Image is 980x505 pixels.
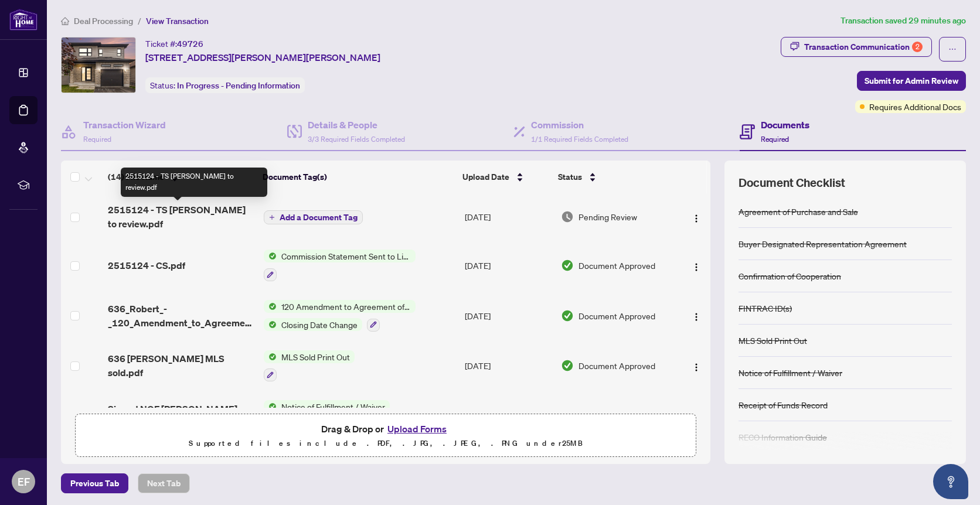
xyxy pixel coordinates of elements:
th: (14) File Name [103,161,258,193]
span: Upload Date [462,170,509,183]
img: Status Icon [264,350,277,363]
span: Commission Statement Sent to Listing Brokerage [277,250,416,262]
span: Signed NOF [PERSON_NAME] street.pdf [108,402,254,430]
img: logo [9,9,38,30]
span: Required [761,135,789,144]
button: Submit for Admin Review [857,71,966,91]
img: Logo [692,312,701,322]
div: Transaction Communication [804,37,923,56]
span: View Transaction [146,16,209,26]
button: Add a Document Tag [264,210,363,224]
span: MLS Sold Print Out [277,350,355,363]
img: Status Icon [264,318,277,331]
span: (14) File Name [108,170,164,183]
div: 2515124 - TS [PERSON_NAME] to review.pdf [121,168,267,197]
div: Agreement of Purchase and Sale [739,205,858,218]
span: home [61,17,69,25]
button: Logo [687,207,706,226]
td: [DATE] [460,391,556,441]
span: plus [269,214,275,220]
article: Transaction saved 29 minutes ago [841,14,966,28]
span: 1/1 Required Fields Completed [531,135,628,144]
div: Notice of Fulfillment / Waiver [739,366,842,379]
div: MLS Sold Print Out [739,334,807,347]
button: Upload Forms [384,421,450,436]
span: Closing Date Change [277,318,362,331]
span: EF [18,473,30,490]
button: Add a Document Tag [264,210,363,225]
button: Status IconNotice of Fulfillment / Waiver [264,400,390,432]
span: Requires Additional Docs [869,100,961,113]
img: Logo [692,363,701,372]
div: 2 [912,42,923,52]
td: [DATE] [460,291,556,341]
td: [DATE] [460,341,556,391]
span: Required [83,135,111,144]
span: Document Approved [579,259,655,272]
span: 2515124 - TS [PERSON_NAME] to review.pdf [108,203,254,231]
span: Document Checklist [739,175,845,191]
button: Status IconCommission Statement Sent to Listing Brokerage [264,250,416,281]
th: Document Tag(s) [258,161,458,193]
div: Ticket #: [145,37,203,50]
button: Logo [687,356,706,375]
img: Document Status [561,359,574,372]
h4: Documents [761,118,809,132]
th: Upload Date [458,161,553,193]
span: 120 Amendment to Agreement of Purchase and Sale [277,300,416,313]
span: Document Approved [579,359,655,372]
p: Supported files include .PDF, .JPG, .JPEG, .PNG under 25 MB [83,436,689,451]
img: Status Icon [264,400,277,413]
li: / [138,14,141,28]
span: ellipsis [948,45,957,53]
span: 3/3 Required Fields Completed [308,135,405,144]
img: Document Status [561,309,574,322]
span: Submit for Admin Review [865,71,958,90]
span: 2515124 - CS.pdf [108,258,185,272]
div: Receipt of Funds Record [739,398,828,411]
button: Logo [687,256,706,275]
img: Logo [692,262,701,272]
button: Transaction Communication2 [781,37,932,57]
span: Notice of Fulfillment / Waiver [277,400,390,413]
span: Drag & Drop or [321,421,450,436]
td: [DATE] [460,240,556,291]
span: Add a Document Tag [280,213,358,221]
button: Open asap [933,464,968,499]
h4: Transaction Wizard [83,118,166,132]
h4: Commission [531,118,628,132]
img: Status Icon [264,300,277,313]
h4: Details & People [308,118,405,132]
span: [STREET_ADDRESS][PERSON_NAME][PERSON_NAME] [145,50,380,64]
span: Document Approved [579,309,655,322]
div: Confirmation of Cooperation [739,269,841,282]
img: Document Status [561,259,574,272]
button: Status IconMLS Sold Print Out [264,350,355,382]
button: Status Icon120 Amendment to Agreement of Purchase and SaleStatus IconClosing Date Change [264,300,416,332]
button: Next Tab [138,473,190,493]
img: Logo [692,214,701,223]
img: Document Status [561,210,574,223]
span: In Progress - Pending Information [177,80,300,91]
span: Deal Processing [74,16,133,26]
span: 49726 [177,39,203,49]
button: Previous Tab [61,473,128,493]
span: 636_Robert_-_120_Amendment_to_Agreement ACCEPTED.pdf [108,302,254,330]
span: Pending Review [579,210,637,223]
img: Status Icon [264,250,277,262]
th: Status [553,161,673,193]
div: Status: [145,77,305,93]
div: RECO Information Guide [739,431,827,443]
span: 636 [PERSON_NAME] MLS sold.pdf [108,352,254,380]
img: IMG-X12226506_1.jpg [62,37,135,93]
span: Status [558,170,582,183]
div: FINTRAC ID(s) [739,302,792,315]
span: Previous Tab [70,474,119,493]
div: Buyer Designated Representation Agreement [739,237,907,250]
button: Logo [687,306,706,325]
span: Drag & Drop orUpload FormsSupported files include .PDF, .JPG, .JPEG, .PNG under25MB [76,414,696,458]
td: [DATE] [460,193,556,240]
